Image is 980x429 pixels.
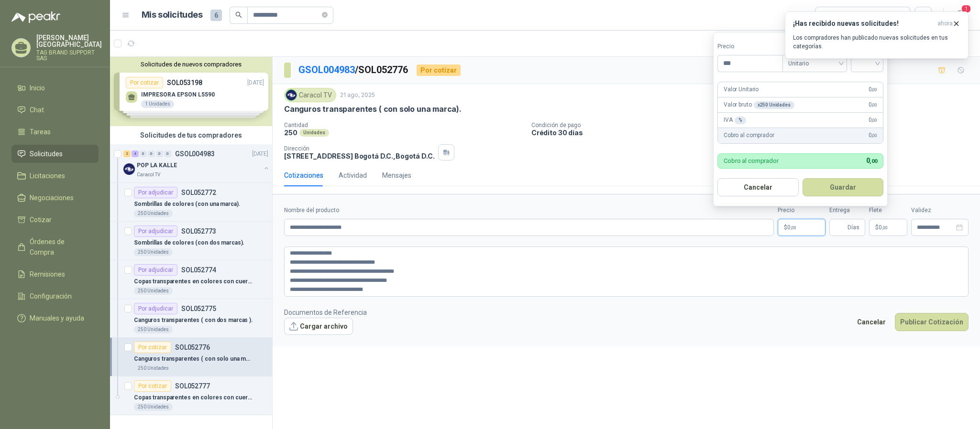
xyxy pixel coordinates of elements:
[134,326,173,333] div: 250 Unidades
[123,150,131,157] div: 2
[110,183,272,222] a: Por adjudicarSOL052772Sombrillas de colores (con una marca).250 Unidades
[252,150,268,159] p: [DATE]
[134,238,244,247] p: Sombrillas de colores (con dos marcas).
[30,127,51,137] span: Tareas
[11,233,99,261] a: Órdenes de Compra
[123,148,270,179] a: 2 4 0 0 0 0 GSOL004983[DATE] Company LogoPOP LA KALLECaracol TV
[110,57,272,126] div: Solicitudes de nuevos compradoresPor cotizarSOL053198[DATE] IMPRESORA EPSON L55901 UnidadesPor co...
[30,313,84,323] span: Manuales y ayuda
[11,287,99,305] a: Configuración
[724,158,779,164] p: Cobro al comprador
[30,149,63,159] span: Solicitudes
[286,90,297,100] img: Company Logo
[848,219,859,236] span: Días
[11,145,99,163] a: Solicitudes
[298,63,409,77] p: / SOL052776
[210,10,222,21] span: 6
[875,225,879,230] span: $
[114,61,268,68] button: Solicitudes de nuevos compradores
[156,150,163,157] div: 0
[134,354,253,364] p: Canguros transparentes ( con solo una marca).
[30,269,65,279] span: Remisiones
[134,365,173,372] div: 250 Unidades
[791,225,796,230] span: ,00
[284,307,367,318] p: Documentos de Referencia
[793,20,934,28] h3: ¡Has recibido nuevas solicitudes!
[134,210,173,217] div: 250 Unidades
[417,64,461,76] div: Por cotizar
[284,88,336,102] div: Caracol TV
[175,150,215,157] p: GSOL004983
[137,161,177,170] p: POP LA KALLE
[11,211,99,229] a: Cotizar
[793,33,960,51] p: Los compradores han publicado nuevas solicitudes en tus categorías.
[181,267,216,273] p: SOL052774
[134,225,177,237] div: Por adjudicar
[30,83,45,93] span: Inicio
[869,219,907,236] p: $ 0,00
[11,101,99,119] a: Chat
[30,214,52,225] span: Cotizar
[322,12,328,18] span: close-circle
[134,200,240,209] p: Sombrillas de colores (con una marca).
[870,158,877,164] span: ,00
[284,170,323,181] div: Cotizaciones
[787,225,796,230] span: 0
[879,225,888,230] span: 0
[110,222,272,260] a: Por adjudicarSOL052773Sombrillas de colores (con dos marcas).250 Unidades
[134,316,253,325] p: Canguros transparentes ( con dos marcas ).
[299,129,329,137] div: Unidades
[284,152,434,160] p: [STREET_ADDRESS] Bogotá D.C. , Bogotá D.C.
[778,219,826,236] p: $0,00
[871,87,877,92] span: ,00
[882,225,888,230] span: ,00
[164,150,171,157] div: 0
[110,126,272,144] div: Solicitudes de tus compradores
[821,10,841,21] div: Todas
[134,264,177,276] div: Por adjudicar
[11,79,99,97] a: Inicio
[11,265,99,283] a: Remisiones
[30,236,89,257] span: Órdenes de Compra
[284,129,297,137] p: 250
[30,171,65,181] span: Licitaciones
[322,11,328,20] span: close-circle
[36,50,102,61] p: TAG BRAND SUPPORT SAS
[110,376,272,415] a: Por cotizarSOL052777Copas transparentes en colores con cuerda (con una marca).250 Unidades
[869,116,877,125] span: 0
[869,100,877,109] span: 0
[724,131,774,140] p: Cobro al comprador
[181,305,216,312] p: SOL052775
[11,309,99,327] a: Manuales y ayuda
[284,104,462,114] p: Canguros transparentes ( con solo una marca).
[531,122,976,129] p: Condición de pago
[871,102,877,107] span: ,00
[871,133,877,138] span: ,00
[140,150,147,157] div: 0
[284,145,434,152] p: Dirección
[531,129,976,137] p: Crédito 30 días
[284,318,353,335] button: Cargar archivo
[11,11,60,23] img: Logo peakr
[175,344,210,351] p: SOL052776
[134,303,177,314] div: Por adjudicar
[134,403,173,411] div: 250 Unidades
[717,178,799,196] button: Cancelar
[134,380,171,392] div: Por cotizar
[735,117,746,124] div: %
[137,171,160,179] p: Caracol TV
[298,64,355,75] a: GSOL004983
[11,189,99,207] a: Negociaciones
[852,313,891,331] button: Cancelar
[895,313,969,331] button: Publicar Cotización
[11,167,99,185] a: Licitaciones
[724,100,794,109] p: Valor bruto
[30,193,74,203] span: Negociaciones
[134,187,177,198] div: Por adjudicar
[11,123,99,141] a: Tareas
[30,105,44,115] span: Chat
[110,338,272,376] a: Por cotizarSOL052776Canguros transparentes ( con solo una marca).250 Unidades
[829,206,865,215] label: Entrega
[339,170,367,181] div: Actividad
[235,11,242,18] span: search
